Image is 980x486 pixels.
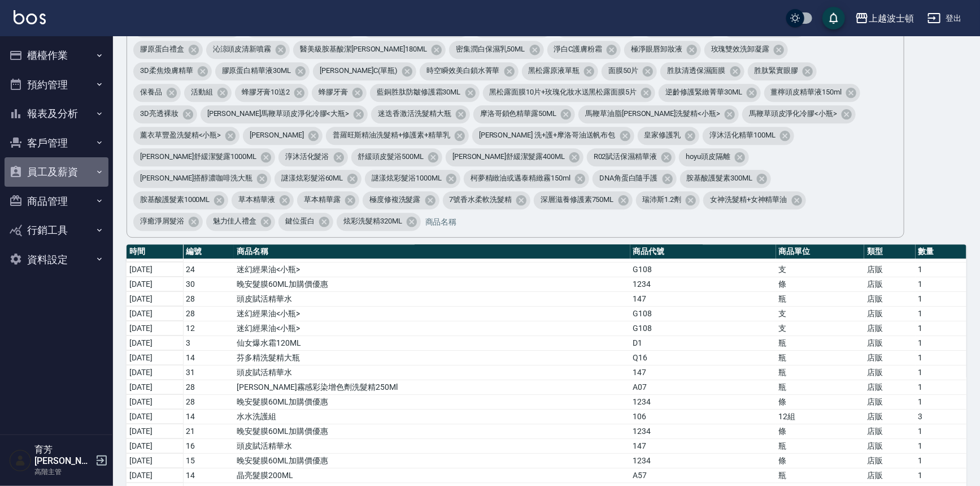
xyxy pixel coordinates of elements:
td: 28 [183,394,234,409]
th: 商品單位 [776,244,865,259]
td: 條 [776,394,865,409]
span: 謎漾炫彩髮浴60ML [275,173,350,184]
span: 玫瑰雙效洗卸凝露 [704,44,777,55]
div: 瑞沛斯1.2劑 [636,191,700,209]
div: [PERSON_NAME]C(單瓶) [313,62,416,80]
span: 胜肽緊實眼膠 [748,65,805,76]
span: [PERSON_NAME] 洗+護+摩洛哥油送帆布包 [472,130,622,141]
span: 蜂膠牙膏 [312,87,355,98]
td: D1 [630,336,776,350]
div: 蜂膠牙膏10送2 [235,84,309,102]
div: 淨白C護膚粉霜 [547,41,621,59]
td: 3 [916,409,966,424]
div: 謎漾炫彩髮浴60ML [275,170,362,188]
td: A07 [630,380,776,394]
span: 鍵位蛋白 [278,216,321,227]
th: 時間 [127,244,183,259]
td: 1234 [630,277,776,291]
td: 店販 [864,468,915,483]
span: 魅力佳人禮盒 [206,216,264,227]
div: 膠原蛋白精華液30ML [215,62,310,80]
div: [PERSON_NAME]搭醇濃咖啡洗大瓶 [133,170,271,188]
td: 晚安髮膜60ML加購價優惠 [234,394,630,409]
td: [DATE] [127,306,183,321]
td: 28 [183,380,234,394]
td: 106 [630,409,776,424]
span: 薰衣草豐盈洗髮精<小瓶> [133,130,228,141]
div: 蜂膠牙膏 [312,84,367,102]
td: [DATE] [127,350,183,365]
td: 店販 [864,321,915,336]
td: 頭皮賦活精華水 [234,365,630,380]
div: 膠原蛋白禮盒 [133,41,203,59]
td: 28 [183,306,234,321]
td: 1 [916,365,966,380]
div: 活動組 [184,84,232,102]
div: 謎漾炫彩髮浴1000ML [365,170,460,188]
td: 芬多精洗髮精大瓶 [234,350,630,365]
div: [PERSON_NAME]舒緩潔髮露1000ML [133,148,275,166]
td: 30 [183,277,234,291]
td: 1 [916,438,966,453]
td: [DATE] [127,365,183,380]
td: 瓶 [776,291,865,306]
span: 摩洛哥鎖色精華露50ML [473,108,563,119]
td: 1234 [630,424,776,438]
div: 柯夢精緻油或邁泰精緻霧150ml [464,170,589,188]
td: [DATE] [127,438,183,453]
div: 沁涼頭皮清新噴霧 [206,41,290,59]
div: 馬鞭草頭皮淨化冷膠<小瓶> [742,105,856,123]
div: [PERSON_NAME]舒緩潔髮露400ML [446,148,583,166]
span: 面膜50片 [602,65,645,76]
td: 1234 [630,453,776,468]
div: 醫美級胺基酸潔[PERSON_NAME]180ML [293,41,446,59]
div: 3D亮透裸妝 [133,105,197,123]
div: 女神洗髮精+女神精華油 [703,191,805,209]
span: [PERSON_NAME]舒緩潔髮露1000ML [133,151,263,162]
span: [PERSON_NAME] [243,130,310,141]
button: 資料設定 [5,245,108,274]
div: 胜肽清透保濕面膜 [660,62,744,80]
td: 瓶 [776,380,865,394]
button: 上越波士頓 [851,7,918,30]
td: A57 [630,468,776,483]
td: [DATE] [127,321,183,336]
td: 店販 [864,291,915,306]
td: 晚安髮膜60ML加購價優惠 [234,277,630,291]
span: 舒緩頭皮髮浴500ML [351,151,430,162]
td: 迷幻經果油<小瓶> [234,262,630,277]
td: 仙女爆水霜120ML [234,336,630,350]
td: 頭皮賦活精華水 [234,438,630,453]
div: 胺基酸護髮素300ML [680,170,771,188]
span: 7號香水柔軟洗髮精 [443,194,519,205]
div: 玫瑰雙效洗卸凝露 [704,41,789,59]
button: 登出 [923,8,966,29]
td: 14 [183,350,234,365]
td: 147 [630,365,776,380]
div: 胜肽緊實眼膠 [748,62,817,80]
div: 淳沐活化精華100ML [703,127,794,145]
td: 店販 [864,453,915,468]
div: 黑松露原液單瓶 [522,62,599,80]
td: 店販 [864,277,915,291]
span: 3D亮透裸妝 [133,108,185,119]
td: 14 [183,468,234,483]
td: 店販 [864,438,915,453]
td: [DATE] [127,380,183,394]
td: G108 [630,262,776,277]
td: 1 [916,336,966,350]
span: 草本精華露 [297,194,347,205]
td: G108 [630,321,776,336]
img: Logo [14,10,46,24]
td: 頭皮賦活精華水 [234,291,630,306]
div: 舒緩頭皮髮浴500ML [351,148,442,166]
td: 條 [776,277,865,291]
span: 醫美級胺基酸潔[PERSON_NAME]180ML [293,44,434,55]
td: 店販 [864,306,915,321]
div: 薰衣草豐盈洗髮精<小瓶> [133,127,239,145]
td: 12組 [776,409,865,424]
div: 上越波士頓 [869,11,914,25]
span: 炫彩洗髮精320ML [337,216,409,227]
td: 條 [776,453,865,468]
div: [PERSON_NAME] 洗+護+摩洛哥油送帆布包 [472,127,634,145]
